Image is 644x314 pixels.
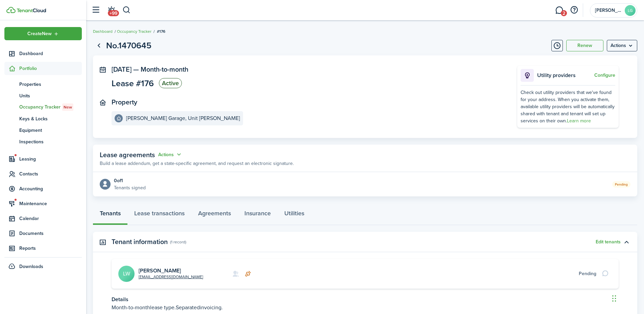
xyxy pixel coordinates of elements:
[19,185,82,192] span: Accounting
[112,304,619,312] p: Month-to-month Separated
[561,10,567,16] span: 2
[19,115,82,122] span: Keys & Locks
[158,151,183,159] button: Open menu
[105,2,118,19] a: Notifications
[139,267,181,274] a: [PERSON_NAME]
[158,151,183,159] button: Actions
[170,239,186,245] panel-main-subtitle: (1 record)
[93,28,113,34] a: Dashboard
[19,92,82,99] span: Units
[112,79,154,88] span: Lease #176
[4,47,82,60] a: Dashboard
[114,184,146,191] p: Tenants signed
[127,205,191,225] a: Lease transactions
[117,28,151,34] a: Occupancy Tracker
[122,4,131,16] button: Search
[93,40,104,51] a: Go back
[108,10,119,16] span: +99
[159,78,182,88] status: Active
[553,2,566,19] a: Messaging
[4,242,82,255] a: Reports
[607,40,637,51] menu-btn: Actions
[19,81,82,88] span: Properties
[607,40,637,51] button: Open menu
[19,65,82,72] span: Portfolio
[200,304,223,311] span: invoicing.
[567,117,591,124] a: Learn more
[19,50,82,57] span: Dashboard
[610,282,644,314] iframe: Chat Widget
[126,115,240,121] e-details-info-title: [PERSON_NAME] Garage, Unit [PERSON_NAME]
[521,89,615,124] div: Check out utility providers that we've found for your address. When you activate them, available ...
[612,288,616,309] div: Drag
[4,101,82,113] a: Occupancy TrackerNew
[566,40,603,51] button: Renew
[4,113,82,124] a: Keys & Locks
[594,73,615,78] button: Configure
[17,8,46,13] img: TenantCloud
[141,64,188,74] span: Month-to-month
[106,39,151,52] h1: No.1470645
[621,236,632,248] button: Toggle accordion
[4,90,82,101] a: Units
[4,27,82,40] button: Open menu
[537,71,593,79] p: Utility providers
[19,200,82,207] span: Maintenance
[112,98,137,106] panel-main-title: Property
[112,238,168,246] panel-main-title: Tenant information
[150,304,176,311] span: lease type.
[19,263,43,270] span: Downloads
[139,274,203,280] a: [EMAIL_ADDRESS][DOMAIN_NAME]
[625,5,636,16] avatar-text: LG
[579,270,596,277] div: Pending
[4,78,82,90] a: Properties
[278,205,311,225] a: Utilities
[568,4,580,16] button: Open resource center
[596,239,621,245] button: Edit tenants
[112,295,619,304] p: Details
[133,64,139,74] span: —
[19,170,82,177] span: Contacts
[19,103,82,111] span: Occupancy Tracker
[191,205,238,225] a: Agreements
[19,155,82,163] span: Leasing
[100,160,294,167] p: Build a lease addendum, get a state-specific agreement, and request an electronic signature.
[89,4,102,17] button: Open sidebar
[19,138,82,145] span: Inspections
[4,136,82,147] a: Inspections
[114,177,146,184] div: 0 of 1
[595,8,622,13] span: Langley Garage
[238,205,278,225] a: Insurance
[19,127,82,134] span: Equipment
[64,104,72,110] span: New
[4,124,82,136] a: Equipment
[551,40,563,51] button: Timeline
[100,150,155,160] span: Lease agreements
[112,64,132,74] span: [DATE]
[157,28,165,34] span: #176
[118,266,135,282] avatar-text: LW
[612,181,630,188] status: Pending
[19,245,82,252] span: Reports
[27,31,52,36] span: Create New
[19,215,82,222] span: Calendar
[6,7,16,13] img: TenantCloud
[19,230,82,237] span: Documents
